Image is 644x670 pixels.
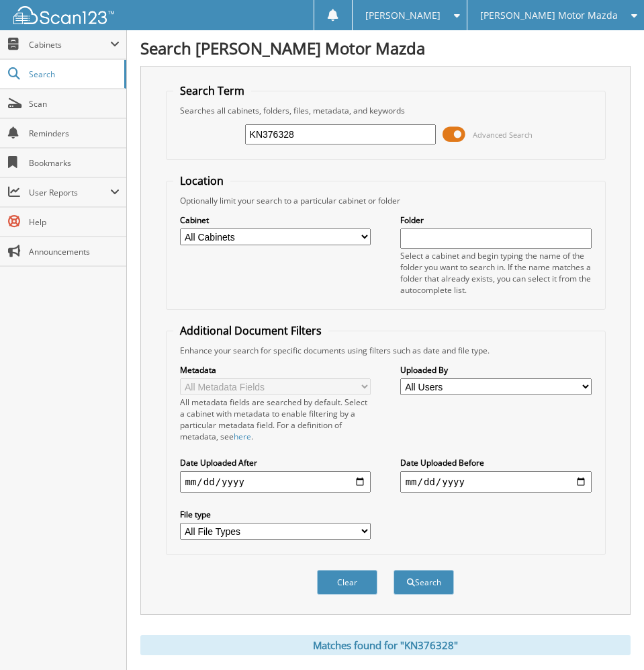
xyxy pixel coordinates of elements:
[400,364,592,376] label: Uploaded By
[400,250,592,296] div: Select a cabinet and begin typing the name of the folder you want to search in. If the name match...
[473,130,533,140] span: Advanced Search
[400,457,592,468] label: Date Uploaded Before
[29,39,110,50] span: Cabinets
[29,157,120,169] span: Bookmarks
[13,6,114,24] img: scan123-logo-white.svg
[180,396,371,442] div: All metadata fields are searched by default. Select a cabinet with metadata to enable filtering b...
[180,509,371,520] label: File type
[29,187,110,198] span: User Reports
[234,431,251,442] a: here
[140,635,631,655] div: Matches found for "KN376328"
[400,471,592,493] input: end
[480,11,618,19] span: [PERSON_NAME] Motor Mazda
[394,570,454,595] button: Search
[29,216,120,228] span: Help
[173,195,598,206] div: Optionally limit your search to a particular cabinet or folder
[29,69,118,80] span: Search
[180,471,371,493] input: start
[180,457,371,468] label: Date Uploaded After
[29,128,120,139] span: Reminders
[317,570,377,595] button: Clear
[29,98,120,110] span: Scan
[173,345,598,356] div: Enhance your search for specific documents using filters such as date and file type.
[180,214,371,226] label: Cabinet
[400,214,592,226] label: Folder
[173,323,328,338] legend: Additional Document Filters
[140,37,631,59] h1: Search [PERSON_NAME] Motor Mazda
[173,173,230,188] legend: Location
[173,105,598,116] div: Searches all cabinets, folders, files, metadata, and keywords
[365,11,441,19] span: [PERSON_NAME]
[29,246,120,257] span: Announcements
[173,83,251,98] legend: Search Term
[180,364,371,376] label: Metadata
